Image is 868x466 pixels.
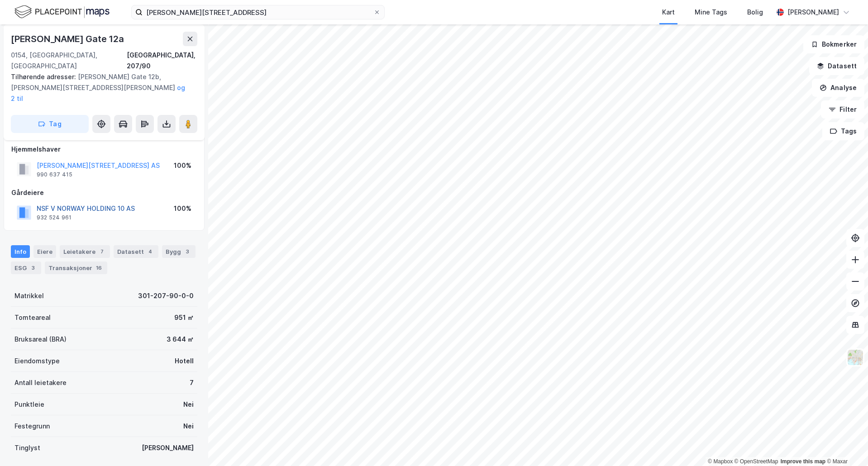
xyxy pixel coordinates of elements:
[114,245,158,258] div: Datasett
[821,100,864,119] button: Filter
[174,203,191,214] div: 100%
[747,7,763,18] div: Bolig
[14,312,51,323] div: Tomteareal
[14,356,60,366] div: Eiendomstype
[14,399,44,410] div: Punktleie
[29,263,38,272] div: 3
[37,171,72,178] div: 990 637 415
[11,50,127,71] div: 0154, [GEOGRAPHIC_DATA], [GEOGRAPHIC_DATA]
[183,399,194,410] div: Nei
[14,421,50,432] div: Festegrunn
[11,144,197,155] div: Hjemmelshaver
[14,377,67,388] div: Antall leietakere
[11,115,89,133] button: Tag
[33,245,56,258] div: Eiere
[695,7,727,18] div: Mine Tags
[823,423,868,466] iframe: Chat Widget
[809,57,864,75] button: Datasett
[174,312,194,323] div: 951 ㎡
[14,334,67,345] div: Bruksareal (BRA)
[138,290,194,301] div: 301-207-90-0-0
[662,7,675,18] div: Kart
[183,247,192,256] div: 3
[97,247,106,256] div: 7
[174,160,191,171] div: 100%
[812,79,864,97] button: Analyse
[14,442,40,453] div: Tinglyst
[734,458,778,465] a: OpenStreetMap
[823,423,868,466] div: Kontrollprogram for chat
[142,442,194,453] div: [PERSON_NAME]
[143,5,373,19] input: Søk på adresse, matrikkel, gårdeiere, leietakere eller personer
[162,245,196,258] div: Bygg
[183,421,194,432] div: Nei
[94,263,104,272] div: 16
[14,290,44,301] div: Matrikkel
[11,245,30,258] div: Info
[803,35,864,53] button: Bokmerker
[45,262,107,274] div: Transaksjoner
[11,32,126,46] div: [PERSON_NAME] Gate 12a
[11,73,78,81] span: Tilhørende adresser:
[175,356,194,366] div: Hotell
[822,122,864,140] button: Tags
[11,187,197,198] div: Gårdeiere
[167,334,194,345] div: 3 644 ㎡
[787,7,839,18] div: [PERSON_NAME]
[127,50,197,71] div: [GEOGRAPHIC_DATA], 207/90
[146,247,155,256] div: 4
[11,262,41,274] div: ESG
[60,245,110,258] div: Leietakere
[847,349,864,366] img: Z
[708,458,733,465] a: Mapbox
[781,458,825,465] a: Improve this map
[37,214,72,221] div: 932 524 961
[190,377,194,388] div: 7
[14,4,110,20] img: logo.f888ab2527a4732fd821a326f86c7f29.svg
[11,71,190,104] div: [PERSON_NAME] Gate 12b, [PERSON_NAME][STREET_ADDRESS][PERSON_NAME]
